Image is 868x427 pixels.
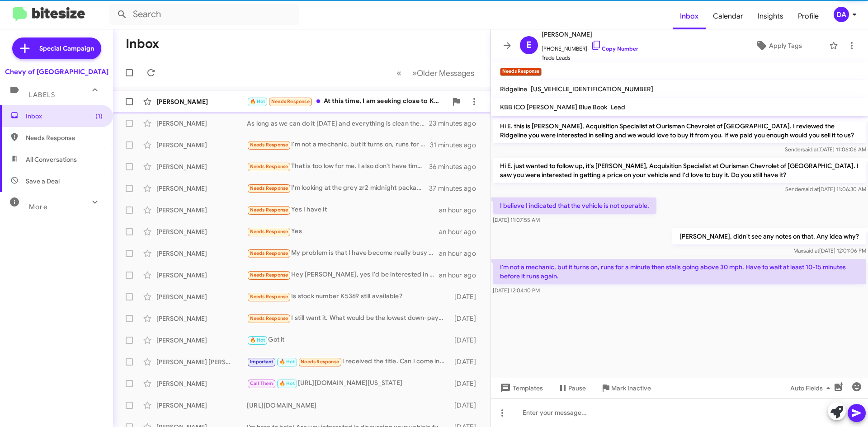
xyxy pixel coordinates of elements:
span: Needs Response [26,133,103,142]
span: [US_VEHICLE_IDENTIFICATION_NUMBER] [531,85,653,93]
span: Save a Deal [26,177,60,186]
span: Inbox [26,112,103,121]
div: [PERSON_NAME] [156,227,247,236]
span: [DATE] 12:04:10 PM [493,287,540,294]
h1: Inbox [126,37,159,51]
span: Auto Fields [790,380,834,396]
div: [DATE] [450,336,483,345]
span: Needs Response [250,294,288,300]
span: Needs Response [301,359,339,365]
div: [PERSON_NAME] [156,336,247,345]
span: 🔥 Hot [279,380,295,386]
a: Inbox [673,3,706,29]
div: [PERSON_NAME] [156,314,247,323]
div: I still want it. What would be the lowest down-payment. If we work out the details the trip will ... [247,313,450,324]
span: Templates [498,380,543,396]
span: Needs Response [250,185,288,191]
button: Apply Tags [732,38,825,54]
div: an hour ago [439,206,483,215]
div: [URL][DOMAIN_NAME][US_STATE] [247,378,450,389]
span: [PHONE_NUMBER] [542,40,638,53]
a: Copy Number [591,45,638,52]
div: I'm not a mechanic, but it turns on, runs for a minute then stalls going above 30 mph. Have to wa... [247,140,430,150]
div: DA [834,7,849,22]
span: [PERSON_NAME] [542,29,638,40]
div: Yes [247,226,439,237]
div: I'm looking at the grey zr2 midnight package for 49k with the side steps. What could you give me ... [247,183,429,193]
span: Max [DATE] 12:01:06 PM [793,247,866,254]
span: Pause [568,380,586,396]
span: Lead [611,103,625,111]
div: That is too low for me. I also don't have time to come to [GEOGRAPHIC_DATA]. Sorry! [247,161,429,172]
p: Hi E. this is [PERSON_NAME], Acquisition Specialist at Ourisman Chevrolet of [GEOGRAPHIC_DATA]. I... [493,118,866,143]
div: My problem is that I have become really busy right now and don't have time to bring it over. If y... [247,248,439,258]
div: 37 minutes ago [429,184,483,193]
div: [DATE] [450,292,483,301]
button: Pause [550,380,593,396]
span: Sender [DATE] 11:06:06 AM [785,146,866,153]
input: Search [109,4,299,25]
span: Needs Response [250,250,288,256]
a: Special Campaign [12,38,101,59]
span: All Conversations [26,155,77,164]
span: Needs Response [250,315,288,321]
div: [DATE] [450,401,483,410]
span: Important [250,359,274,365]
div: [PERSON_NAME] [156,97,247,106]
small: Needs Response [500,68,542,76]
div: [PERSON_NAME] [156,184,247,193]
button: Auto Fields [783,380,841,396]
p: I'm not a mechanic, but it turns on, runs for a minute then stalls going above 30 mph. Have to wa... [493,259,866,284]
div: an hour ago [439,249,483,258]
div: [PERSON_NAME] [156,271,247,280]
span: Mark Inactive [611,380,651,396]
div: As long as we can do it [DATE] and everything is clean then we can do that! When can you come by?... [247,119,429,128]
span: 🔥 Hot [279,359,295,365]
div: [PERSON_NAME] [156,249,247,258]
div: [DATE] [450,357,483,366]
div: Is stock number K5369 still available? [247,291,450,302]
div: I received the title. Can I come in [DATE] morning [247,357,450,367]
span: More [29,203,47,211]
span: Apply Tags [769,38,802,54]
span: Needs Response [271,99,310,104]
span: 🔥 Hot [250,99,265,104]
div: [DATE] [450,314,483,323]
span: Ridgeline [500,85,527,93]
div: 36 minutes ago [429,162,483,171]
div: Yes I have it [247,205,439,215]
div: At this time, I am seeking close to KBB offer [247,96,447,107]
button: DA [826,7,858,22]
div: Chevy of [GEOGRAPHIC_DATA] [5,67,108,76]
a: Insights [750,3,791,29]
span: Needs Response [250,272,288,278]
div: Hey [PERSON_NAME], yes I'd be interested in selling it [247,270,439,280]
span: Labels [29,91,55,99]
span: Needs Response [250,207,288,213]
span: [DATE] 11:07:55 AM [493,216,540,223]
div: [PERSON_NAME] [156,401,247,410]
div: Got it [247,335,450,345]
p: [PERSON_NAME], didn't see any notes on that. Any idea why? [672,228,866,244]
span: Needs Response [250,164,288,169]
span: Call Them [250,380,274,386]
span: « [396,67,401,79]
span: said at [803,186,819,192]
div: [URL][DOMAIN_NAME] [247,401,450,410]
p: Hi E. just wanted to follow up, it's [PERSON_NAME], Acquisition Specialist at Ourisman Chevrolet ... [493,158,866,183]
span: Needs Response [250,229,288,235]
button: Next [406,64,480,82]
div: [PERSON_NAME] [156,119,247,128]
span: Needs Response [250,142,288,148]
span: 🔥 Hot [250,337,265,343]
span: » [412,67,417,79]
nav: Page navigation example [392,64,480,82]
div: an hour ago [439,227,483,236]
a: Profile [791,3,826,29]
span: E [526,38,532,52]
a: Calendar [706,3,750,29]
